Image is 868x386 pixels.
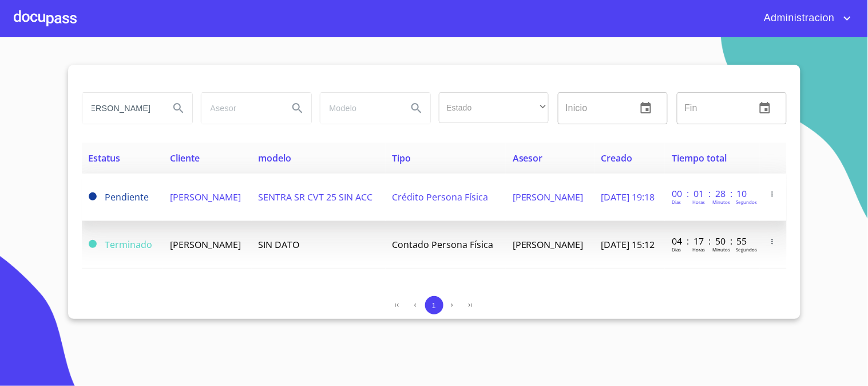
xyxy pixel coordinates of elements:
span: Contado Persona Física [393,238,494,251]
span: Terminado [89,240,97,248]
span: [DATE] 19:18 [601,191,655,203]
span: [PERSON_NAME] [170,191,241,203]
span: SIN DATO [259,238,300,251]
p: Dias [672,246,681,253]
span: Pendiente [89,192,97,200]
span: Crédito Persona Física [393,191,489,203]
span: Terminado [105,238,153,251]
button: account of current user [755,9,854,27]
span: Cliente [170,152,200,164]
span: [PERSON_NAME] [513,238,584,251]
span: Tipo [393,152,411,164]
p: Segundos [736,246,758,253]
input: search [201,93,279,124]
span: [DATE] 15:12 [601,238,655,251]
span: Tiempo total [672,152,727,164]
p: Horas [692,199,705,205]
p: Minutos [712,246,730,253]
button: 1 [425,296,443,314]
input: search [82,93,160,124]
span: Creado [601,152,633,164]
button: Search [165,94,192,122]
span: Asesor [513,152,543,164]
span: Administracion [755,9,841,27]
div: ​ [439,92,549,123]
p: Horas [692,246,705,253]
button: Search [403,94,430,122]
span: modelo [259,152,292,164]
span: [PERSON_NAME] [170,238,241,251]
p: Segundos [736,199,758,205]
input: search [320,93,398,124]
span: Pendiente [105,191,149,203]
span: 1 [432,301,436,310]
span: [PERSON_NAME] [513,191,584,203]
p: 00 : 01 : 28 : 10 [672,187,749,200]
span: Estatus [89,152,121,164]
span: SENTRA SR CVT 25 SIN ACC [259,191,373,203]
p: 04 : 17 : 50 : 55 [672,235,749,247]
button: Search [284,94,311,122]
p: Minutos [712,199,730,205]
p: Dias [672,199,681,205]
